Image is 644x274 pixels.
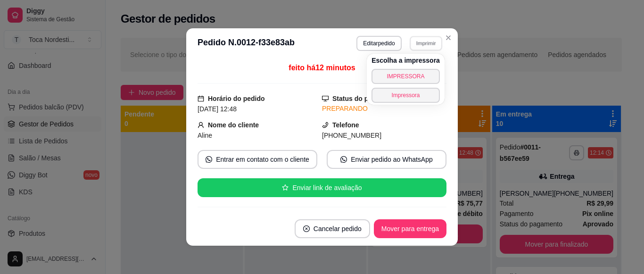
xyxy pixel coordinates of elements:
[322,104,446,114] div: PREPARANDO
[208,95,265,102] strong: Horário do pedido
[372,56,440,65] h4: Escolha a impressora
[198,178,446,197] button: starEnviar link de avaliação
[198,150,317,169] button: whats-appEntrar em contato com o cliente
[289,64,355,72] span: feito há 12 minutos
[198,122,204,128] span: user
[410,36,442,50] button: Imprimir
[206,156,212,163] span: whats-app
[303,225,310,232] span: close-circle
[327,150,446,169] button: whats-appEnviar pedido ao WhatsApp
[198,105,237,113] span: [DATE] 12:48
[282,184,289,191] span: star
[340,156,347,163] span: whats-app
[332,95,386,102] strong: Status do pedido
[322,95,329,102] span: desktop
[208,121,259,129] strong: Nome do cliente
[332,121,359,129] strong: Telefone
[322,132,381,139] span: [PHONE_NUMBER]
[356,36,401,51] button: Editarpedido
[198,132,212,139] span: Aline
[372,88,440,103] button: Impressora
[198,36,295,51] h3: Pedido N. 0012-f33e83ab
[372,69,440,84] button: IMPRESSORA
[441,30,456,45] button: Close
[198,95,204,102] span: calendar
[295,219,370,238] button: close-circleCancelar pedido
[374,219,446,238] button: Mover para entrega
[322,122,329,128] span: phone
